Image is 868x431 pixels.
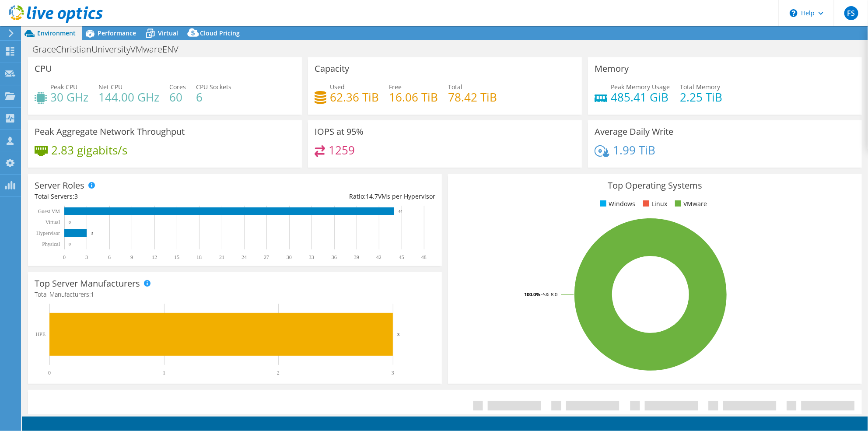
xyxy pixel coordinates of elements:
tspan: 100.0% [524,291,540,298]
div: Ratio: VMs per Hypervisor [235,192,435,201]
h3: IOPS at 95% [315,127,364,137]
text: 44 [399,209,403,214]
h4: 2.83 gigabits/s [51,145,127,155]
h3: Server Roles [35,181,84,190]
div: Total Servers: [35,192,235,201]
text: 3 [392,370,394,376]
text: HPE [35,331,45,337]
h4: Total Manufacturers: [35,290,435,299]
text: 42 [376,254,381,260]
h4: 78.42 TiB [448,92,497,102]
text: 39 [354,254,359,260]
h3: Average Daily Write [595,127,673,137]
h4: 16.06 TiB [389,92,438,102]
span: Cores [169,83,186,91]
h4: 1259 [329,145,355,155]
text: 21 [219,254,224,260]
h3: Capacity [315,64,349,74]
text: 1 [163,370,165,376]
h4: 30 GHz [50,92,88,102]
span: Free [389,83,402,91]
span: Net CPU [98,83,122,91]
text: 27 [264,254,269,260]
span: Total Memory [680,83,720,91]
text: 0 [63,254,66,260]
svg: \n [790,9,798,17]
text: 18 [196,254,202,260]
h4: 2.25 TiB [680,92,722,102]
li: Linux [641,199,667,209]
h3: Memory [595,64,629,74]
span: CPU Sockets [196,83,231,91]
h3: Top Server Manufacturers [35,279,140,288]
text: Guest VM [38,208,60,214]
text: 30 [287,254,292,260]
h3: CPU [35,64,52,74]
span: Total [448,83,462,91]
text: 9 [130,254,133,260]
h4: 485.41 GiB [611,92,670,102]
span: Used [330,83,345,91]
h4: 144.00 GHz [98,92,159,102]
h4: 1.99 TiB [613,145,655,155]
h3: Peak Aggregate Network Throughput [35,127,185,137]
span: Performance [98,29,136,37]
text: 3 [85,254,88,260]
span: Peak Memory Usage [611,83,670,91]
text: 36 [332,254,337,260]
text: 3 [397,332,400,337]
span: Virtual [158,29,178,37]
span: 14.7 [366,192,378,200]
h4: 62.36 TiB [330,92,379,102]
span: Cloud Pricing [200,29,240,37]
span: Peak CPU [50,83,77,91]
li: VMware [673,199,707,209]
span: Environment [37,29,76,37]
span: 1 [91,290,94,298]
text: 15 [174,254,179,260]
h4: 60 [169,92,186,102]
h4: 6 [196,92,231,102]
text: 33 [309,254,314,260]
text: 24 [241,254,247,260]
text: 6 [108,254,111,260]
text: 2 [277,370,280,376]
text: Physical [42,241,60,247]
li: Windows [598,199,635,209]
h1: GraceChristianUniversityVMwareENV [28,45,192,54]
text: 0 [69,242,71,246]
text: 0 [69,220,71,224]
span: 3 [74,192,78,200]
text: 45 [399,254,404,260]
text: 3 [91,231,93,235]
span: FS [844,6,858,20]
text: 48 [421,254,427,260]
text: Virtual [45,219,60,225]
text: Hypervisor [36,230,60,236]
h3: Top Operating Systems [455,181,855,190]
text: 0 [48,370,51,376]
text: 12 [152,254,157,260]
tspan: ESXi 8.0 [540,291,557,298]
